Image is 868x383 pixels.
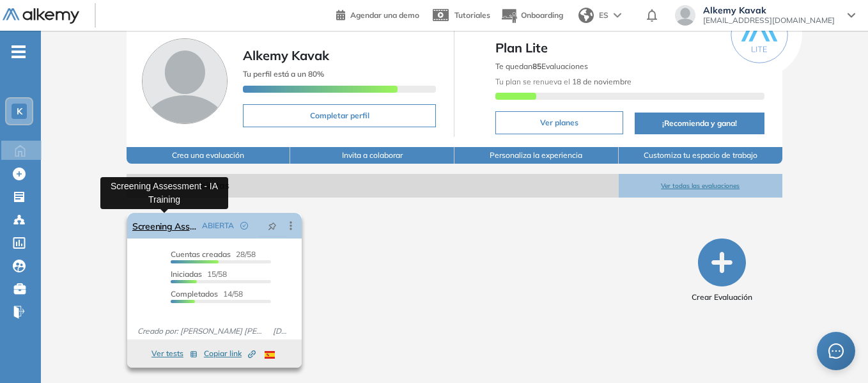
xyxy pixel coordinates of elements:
[132,325,268,337] span: Creado por: [PERSON_NAME] [PERSON_NAME]
[635,113,764,134] button: ¡Recomienda y gana!
[619,174,783,198] button: Ver todas las evaluaciones
[171,249,256,259] span: 28/58
[171,289,218,299] span: Completados
[171,249,231,259] span: Cuentas creadas
[243,69,324,79] span: Tu perfil está a un 80%
[151,346,198,361] button: Ver tests
[240,222,248,230] span: check-circle
[495,38,764,58] span: Plan Lite
[127,174,619,198] span: Evaluaciones abiertas
[828,343,844,359] span: message
[614,13,621,18] img: arrow
[599,10,608,21] span: ES
[142,38,228,124] img: Foto de perfil
[350,10,419,20] span: Agendar una demo
[521,10,563,20] span: Onboarding
[692,238,752,303] button: Crear Evaluación
[202,220,234,231] span: ABIERTA
[578,8,594,23] img: world
[100,177,228,209] div: Screening Assessment - IA Training
[290,147,454,164] button: Invita a colaborar
[171,289,243,299] span: 14/58
[495,77,632,86] span: Tu plan se renueva el
[268,221,277,231] span: pushpin
[336,6,419,22] a: Agendar una demo
[265,351,275,359] img: ESP
[127,147,291,164] button: Crea una evaluación
[12,51,26,53] i: -
[17,106,22,116] span: K
[703,15,835,26] span: [EMAIL_ADDRESS][DOMAIN_NAME]
[268,325,297,337] span: [DATE]
[243,47,329,63] span: Alkemy Kavak
[692,292,752,303] span: Crear Evaluación
[532,61,541,71] b: 85
[204,346,256,361] button: Copiar link
[703,5,835,15] span: Alkemy Kavak
[204,348,256,359] span: Copiar link
[171,269,202,279] span: Iniciadas
[495,61,588,71] span: Te quedan Evaluaciones
[243,104,437,127] button: Completar perfil
[495,111,623,134] button: Ver planes
[3,8,79,24] img: Logo
[570,77,632,86] b: 18 de noviembre
[500,2,563,29] button: Onboarding
[454,147,619,164] button: Personaliza la experiencia
[171,269,227,279] span: 15/58
[258,215,286,236] button: pushpin
[619,147,783,164] button: Customiza tu espacio de trabajo
[132,213,197,238] a: Screening Assessment - IA Training
[454,10,490,20] span: Tutoriales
